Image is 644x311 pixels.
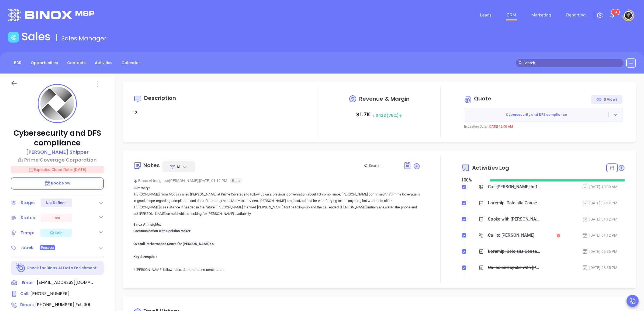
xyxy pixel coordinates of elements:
[582,216,618,222] div: [DATE] 01:12 PM
[118,58,143,67] a: Calendar
[478,10,494,20] a: Leads
[11,156,104,163] a: Prime Coverage Corporation
[488,264,540,272] div: Called and spoke with [PERSON_NAME]. [PERSON_NAME] is out this week.
[53,214,60,222] div: Lost
[30,291,70,297] span: [PHONE_NUMBER]
[44,180,71,186] span: Book Now
[615,10,617,14] span: 4
[488,183,540,191] div: Call [PERSON_NAME] to follow up
[582,265,618,271] div: [DATE] 03:35 PM
[564,10,588,20] a: Reporting
[596,95,617,104] div: 0 Views
[582,249,618,254] div: [DATE] 03:36 PM
[489,124,513,129] p: [DATE] 12:00 AM
[597,12,603,19] img: iconSetting
[488,231,534,239] div: Call to [PERSON_NAME]
[22,279,34,286] span: Email:
[614,10,615,14] span: 3
[464,112,608,117] span: Cybersecurity and DFS compliance
[133,191,420,217] p: [PERSON_NAME] from Motiva called [PERSON_NAME] at Prime Coverage to follow up on a previous conve...
[524,60,621,66] input: Search…
[26,265,97,271] p: Check for Binox AI Data Enrichment
[133,229,191,233] b: Communication with Decision Maker
[230,178,242,183] span: Beta
[22,30,51,43] h1: Sales
[167,179,169,183] span: ●
[74,302,90,308] span: Ext. 301
[582,232,618,238] div: [DATE] 01:12 PM
[529,10,553,20] a: Marketing
[133,179,137,183] img: svg%3e
[41,245,54,251] span: Prospect
[624,11,633,20] img: user
[49,230,63,236] div: Cold
[474,95,491,102] span: Quote
[35,302,74,308] span: [PHONE_NUMBER]
[26,148,89,156] a: [PERSON_NAME] Shipper
[582,200,618,206] div: [DATE] 01:12 PM
[609,12,615,19] img: iconNotification
[369,163,397,169] input: Search...
[133,177,420,185] div: Binox AI Insights [PERSON_NAME] | [DATE] 01:12 PM
[133,110,297,116] p: 12.
[11,128,104,148] p: Cybersecurity and DFS compliance
[20,302,34,307] span: Direct :
[61,34,106,43] span: Sales Manager
[464,124,487,129] p: Expiration Date:
[92,58,116,67] a: Activities
[519,61,522,65] span: search
[133,186,150,190] b: Summary:
[143,163,160,168] div: Notes
[27,58,61,67] a: Opportunities
[64,58,89,67] a: Contacts
[144,94,176,102] span: Description
[472,165,509,170] span: Activities Log
[356,110,402,120] p: $ 1.7K
[11,58,25,67] a: BDR
[20,199,35,207] div: Stage:
[37,279,94,286] span: [EMAIL_ADDRESS][DOMAIN_NAME]
[20,291,29,296] span: Cell :
[488,247,540,256] div: Loremip: Dolo sita Consec adipis Elits Doeiusmo tempor in utlab Etdol ma aliqu e adminim. Venia q...
[20,214,36,222] div: Status:
[176,164,181,169] span: All
[46,198,67,207] div: Not Defined
[16,263,26,273] img: Ai-Enrich-DaqCidB-.svg
[372,113,402,118] span: $ 423 (75%)
[504,10,518,20] a: CRM
[11,166,104,173] p: Expected Close Date: [DATE]
[611,9,619,15] sup: 34
[464,108,622,121] button: Cybersecurity and DFS compliance
[359,96,410,102] span: Revenue & Margin
[40,87,74,120] img: profile-user
[20,229,34,237] div: Temp:
[488,215,540,223] div: Spoke with [PERSON_NAME]. He said they are doing what they should be doing. Nothing needed at thi...
[461,177,483,183] div: 100 %
[133,255,157,259] b: Key Strengths:
[20,244,33,252] div: Label:
[464,95,473,104] img: Circle dollar
[582,184,618,190] div: [DATE] 10:00 AM
[488,199,540,207] div: Loremip: Dolo sita Consec adipis Elits do Eiusm Temporin ut labore et do m aliquaen adminimvenia ...
[133,242,214,246] b: Overall Performance Score for [PERSON_NAME]: 4
[133,222,161,226] b: Binox AI Insights:
[8,9,94,21] img: logo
